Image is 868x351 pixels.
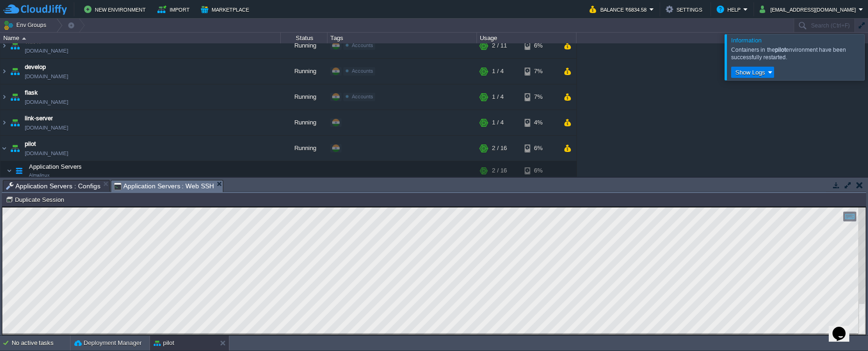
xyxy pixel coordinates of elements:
img: AMDAwAAAACH5BAEAAAAALAAAAAABAAEAAAICRAEAOw== [0,84,8,110]
a: develop [25,62,46,72]
img: AMDAwAAAACH5BAEAAAAALAAAAAABAAEAAAICRAEAOw== [0,33,8,58]
button: Settings [666,4,705,15]
button: Env Groups [3,19,50,32]
button: Deployment Manager [74,338,142,348]
div: 1 / 4 [492,84,504,110]
div: 1 / 4 [492,59,504,84]
div: Running [281,84,327,110]
img: AMDAwAAAACH5BAEAAAAALAAAAAABAAEAAAICRAEAOw== [0,59,8,84]
div: Running [281,110,327,135]
span: Accounts [352,42,373,48]
a: [DOMAIN_NAME] [25,46,68,55]
div: 2 / 11 [492,33,507,58]
a: flask [25,88,38,97]
img: CloudJiffy [3,4,67,15]
div: Tags [328,33,477,43]
iframe: chat widget [829,314,859,342]
div: 6% [525,136,555,161]
a: [DOMAIN_NAME] [25,149,68,158]
img: AMDAwAAAACH5BAEAAAAALAAAAAABAAEAAAICRAEAOw== [0,136,8,161]
span: Application Servers : Web SSH [114,180,214,192]
div: 6% [525,161,555,180]
span: Accounts [352,94,373,99]
img: AMDAwAAAACH5BAEAAAAALAAAAAABAAEAAAICRAEAOw== [22,37,26,40]
span: Almalinux [29,172,50,178]
a: Application ServersAlmalinux [28,163,83,170]
div: Usage [477,33,576,43]
div: 6% [525,33,555,58]
a: pilot [25,139,36,149]
a: [DOMAIN_NAME] [25,72,68,81]
img: AMDAwAAAACH5BAEAAAAALAAAAAABAAEAAAICRAEAOw== [0,110,8,135]
img: AMDAwAAAACH5BAEAAAAALAAAAAABAAEAAAICRAEAOw== [8,59,21,84]
b: pilot [775,47,786,53]
button: Marketplace [201,4,252,15]
img: AMDAwAAAACH5BAEAAAAALAAAAAABAAEAAAICRAEAOw== [8,84,21,110]
div: Running [281,33,327,58]
span: Application Servers [28,163,83,171]
div: Name [1,33,280,43]
button: Balance ₹6834.58 [590,4,649,15]
div: Running [281,59,327,84]
span: Accounts [352,68,373,74]
img: AMDAwAAAACH5BAEAAAAALAAAAAABAAEAAAICRAEAOw== [8,136,21,161]
div: Running [281,136,327,161]
button: Import [157,4,192,15]
a: [DOMAIN_NAME] [25,123,68,132]
button: New Environment [84,4,149,15]
span: Application Servers : Configs [6,180,100,192]
div: 7% [525,59,555,84]
img: AMDAwAAAACH5BAEAAAAALAAAAAABAAEAAAICRAEAOw== [8,33,21,58]
div: 1 / 4 [492,110,504,135]
button: pilot [154,338,174,348]
div: 2 / 16 [492,161,507,180]
a: [DOMAIN_NAME] [25,97,68,107]
button: [EMAIL_ADDRESS][DOMAIN_NAME] [760,4,859,15]
span: Information [731,37,761,44]
button: Duplicate Session [6,195,67,204]
img: AMDAwAAAACH5BAEAAAAALAAAAAABAAEAAAICRAEAOw== [8,110,21,135]
button: Show Logs [733,68,768,76]
a: link-server [25,114,53,123]
img: AMDAwAAAACH5BAEAAAAALAAAAAABAAEAAAICRAEAOw== [13,161,26,180]
div: Containers in the environment have been successfully restarted. [731,46,862,61]
div: 2 / 16 [492,136,507,161]
button: Help [717,4,743,15]
div: Status [281,33,327,43]
div: 4% [525,110,555,135]
img: AMDAwAAAACH5BAEAAAAALAAAAAABAAEAAAICRAEAOw== [7,161,12,180]
div: No active tasks [12,336,70,351]
div: 7% [525,84,555,110]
